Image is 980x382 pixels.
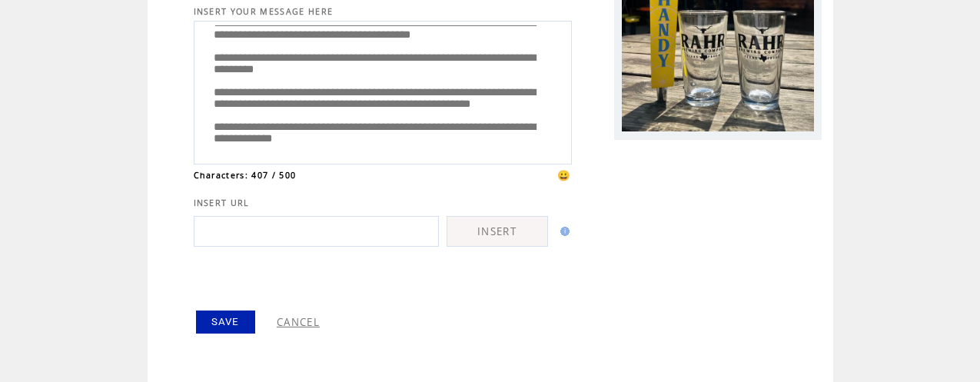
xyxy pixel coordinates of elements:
a: CANCEL [277,315,320,329]
a: INSERT [447,216,548,247]
img: help.gif [556,227,570,236]
span: Characters: 407 / 500 [194,170,297,181]
span: INSERT URL [194,198,250,208]
a: SAVE [196,311,255,334]
span: 😀 [557,168,571,182]
span: INSERT YOUR MESSAGE HERE [194,6,334,17]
